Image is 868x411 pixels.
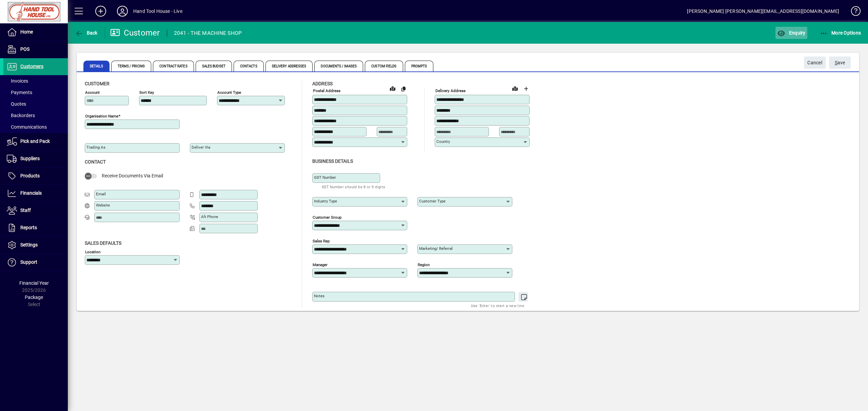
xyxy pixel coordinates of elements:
[804,57,826,69] button: Cancel
[153,61,194,71] span: Contract Rates
[471,302,524,309] mat-hint: Use 'Enter' to start a new line
[405,61,434,71] span: Prompts
[85,81,110,86] span: Customer
[86,145,105,150] mat-label: Trading as
[20,156,40,161] span: Suppliers
[111,61,152,71] span: Terms / Pricing
[7,124,47,130] span: Communications
[85,159,106,165] span: Contact
[312,81,333,86] span: Address
[313,238,330,243] mat-label: Sales rep
[365,61,403,71] span: Custom Fields
[419,199,446,203] mat-label: Customer type
[19,280,49,286] span: Financial Year
[73,27,99,39] button: Back
[20,173,40,178] span: Products
[217,90,241,95] mat-label: Account Type
[20,64,43,69] span: Customers
[20,208,31,213] span: Staff
[20,29,33,35] span: Home
[520,83,531,94] button: Choose address
[3,24,68,41] a: Home
[7,78,28,84] span: Invoices
[85,114,118,118] mat-label: Organisation name
[96,203,110,208] mat-label: Website
[3,202,68,219] a: Staff
[90,5,112,17] button: Add
[3,168,68,185] a: Products
[313,262,328,267] mat-label: Manager
[68,27,105,39] app-page-header-button: Back
[313,215,341,219] mat-label: Customer group
[102,173,163,178] span: Receive Documents Via Email
[25,295,43,300] span: Package
[85,249,100,254] mat-label: Location
[192,145,210,150] mat-label: Deliver via
[20,225,37,230] span: Reports
[96,192,106,196] mat-label: Email
[20,190,42,196] span: Financials
[314,199,337,203] mat-label: Industry type
[687,6,839,17] div: [PERSON_NAME] [PERSON_NAME][EMAIL_ADDRESS][DOMAIN_NAME]
[818,27,863,39] button: More Options
[139,90,154,95] mat-label: Sort key
[85,240,121,246] span: Sales defaults
[312,158,353,164] span: Business details
[112,5,133,17] button: Profile
[3,254,68,271] a: Support
[835,60,837,65] span: S
[775,27,807,39] button: Enquiry
[234,61,264,71] span: Contacts
[3,185,68,202] a: Financials
[75,30,98,36] span: Back
[3,87,68,98] a: Payments
[314,175,336,180] mat-label: GST Number
[85,90,100,95] mat-label: Account
[83,61,110,71] span: Details
[777,30,805,36] span: Enquiry
[3,41,68,58] a: POS
[7,90,32,95] span: Payments
[3,219,68,236] a: Reports
[20,259,37,265] span: Support
[807,57,822,68] span: Cancel
[846,1,860,23] a: Knowledge Base
[196,61,232,71] span: Sales Budget
[265,61,313,71] span: Delivery Addresses
[398,83,409,94] button: Copy to Delivery address
[387,83,398,94] a: View on map
[3,237,68,254] a: Settings
[7,113,35,118] span: Backorders
[3,75,68,87] a: Invoices
[3,133,68,150] a: Pick and Pack
[314,294,324,298] mat-label: Notes
[418,262,430,267] mat-label: Region
[7,101,26,107] span: Quotes
[436,139,450,144] mat-label: Country
[829,57,851,69] button: Save
[20,242,38,247] span: Settings
[510,83,520,94] a: View on map
[3,98,68,110] a: Quotes
[3,110,68,121] a: Backorders
[419,246,453,251] mat-label: Marketing/ Referral
[20,138,50,144] span: Pick and Pack
[3,121,68,133] a: Communications
[314,61,363,71] span: Documents / Images
[174,28,242,39] div: 2041 - THE MACHINE SHOP
[835,57,845,68] span: ave
[201,214,218,219] mat-label: Alt Phone
[3,150,68,167] a: Suppliers
[20,46,29,52] span: POS
[133,6,182,17] div: Hand Tool House - Live
[110,27,160,38] div: Customer
[322,183,386,191] mat-hint: GST Number should be 8 or 9 digits
[820,30,861,36] span: More Options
